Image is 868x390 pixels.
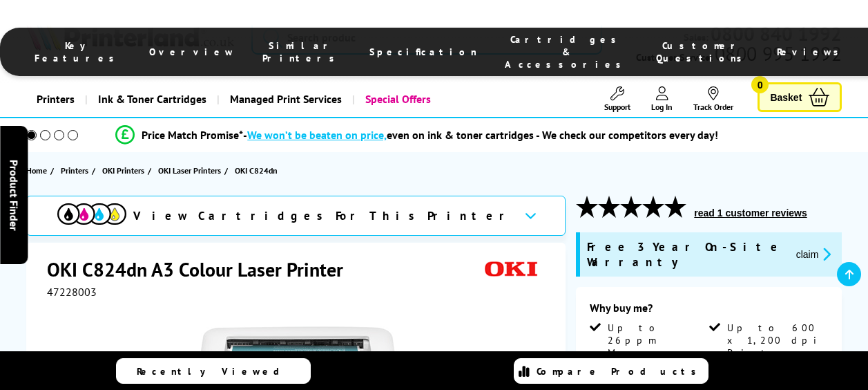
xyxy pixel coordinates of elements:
span: Recently Viewed [137,365,293,378]
a: OKI C824dn [235,163,281,178]
button: read 1 customer reviews [690,207,811,219]
span: Reviews [777,46,846,58]
span: Up to 26ppm Mono Print [608,322,706,371]
span: Compare Products [537,365,704,378]
span: View Cartridges For This Printer [133,208,513,223]
a: Track Order [693,86,733,112]
span: Overview [149,46,235,58]
img: View Cartridges [57,203,126,225]
a: Special Offers [352,82,441,117]
li: modal_Promise [7,123,827,147]
span: 47228003 [47,285,97,299]
a: Basket 0 [758,82,842,112]
span: Printers [61,163,88,178]
span: Price Match Promise* [142,128,243,142]
a: Support [604,86,630,112]
button: promo-description [792,246,836,262]
span: Ink & Toner Cartridges [98,82,206,117]
span: We won’t be beaten on price, [247,128,387,142]
span: OKI C824dn [235,163,278,178]
a: OKI Laser Printers [158,163,224,178]
span: Log In [651,102,673,112]
span: OKI Laser Printers [158,163,221,178]
a: Compare Products [514,358,708,384]
a: Managed Print Services [217,82,352,117]
span: Cartridges & Accessories [505,33,628,71]
a: Recently Viewed [116,358,311,384]
a: Log In [651,86,673,112]
span: Home [26,163,47,178]
span: Customer Questions [656,39,749,64]
span: OKI Printers [102,163,144,178]
span: 0 [751,76,769,93]
span: Free 3 Year On-Site Warranty [587,239,784,270]
span: Basket [770,88,802,106]
span: Up to 600 x 1,200 dpi Print [727,322,826,359]
div: - even on ink & toner cartridges - We check our competitors every day! [243,128,718,142]
a: Printers [26,82,85,117]
div: Why buy me? [590,301,828,322]
span: Product Finder [7,160,21,231]
a: Ink & Toner Cartridges [85,82,217,117]
span: Similar Printers [262,39,342,64]
h1: OKI C824dn A3 Colour Laser Printer [47,257,357,282]
img: OKI [479,257,543,282]
a: Printers [61,163,92,178]
a: Home [26,163,50,178]
a: OKI Printers [102,163,148,178]
span: Specification [369,46,477,58]
span: Support [604,102,630,112]
span: Key Features [35,39,122,64]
